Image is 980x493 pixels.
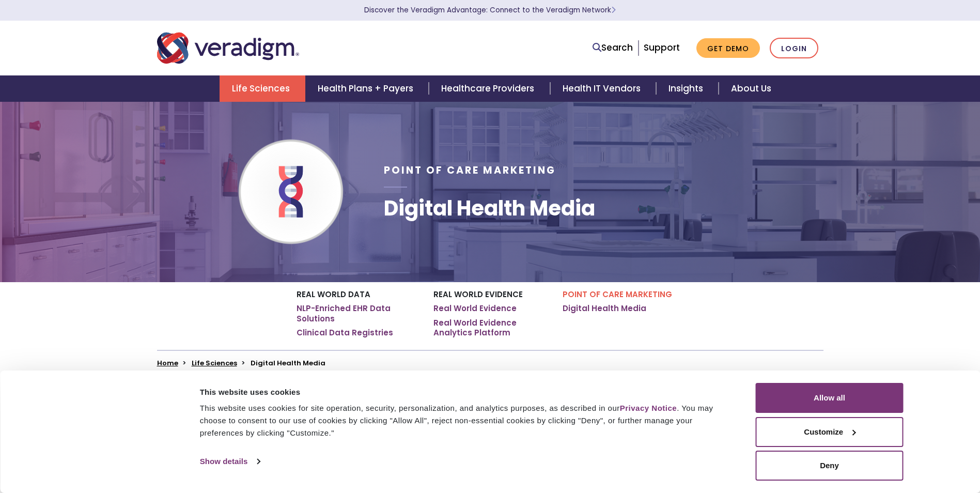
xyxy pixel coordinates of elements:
a: Privacy Notice [620,404,677,412]
a: Support [644,41,680,54]
a: Clinical Data Registries [297,328,393,338]
a: Home [157,358,178,368]
a: NLP-Enriched EHR Data Solutions [297,303,418,323]
a: Health IT Vendors [550,75,656,102]
div: This website uses cookies [200,386,733,398]
img: Veradigm logo [157,31,299,65]
a: Healthcare Providers [429,75,550,102]
a: Discover the Veradigm Advantage: Connect to the Veradigm NetworkLearn More [364,5,616,15]
button: Allow all [756,383,904,413]
a: Life Sciences [192,358,237,368]
a: Real World Evidence [433,303,517,314]
div: This website uses cookies for site operation, security, personalization, and analytics purposes, ... [200,402,733,439]
button: Deny [756,451,904,481]
a: Life Sciences [220,75,305,102]
h1: Digital Health Media [384,196,595,221]
span: Learn More [611,5,616,15]
a: Real World Evidence Analytics Platform [433,318,547,338]
a: Search [593,41,633,55]
a: About Us [719,75,784,102]
a: Login [770,38,818,59]
a: Get Demo [696,38,760,58]
button: Customize [756,417,904,447]
a: Insights [656,75,719,102]
a: Show details [200,454,260,469]
span: Point of Care Marketing [384,163,556,177]
a: Health Plans + Payers [305,75,429,102]
a: Digital Health Media [563,303,646,314]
